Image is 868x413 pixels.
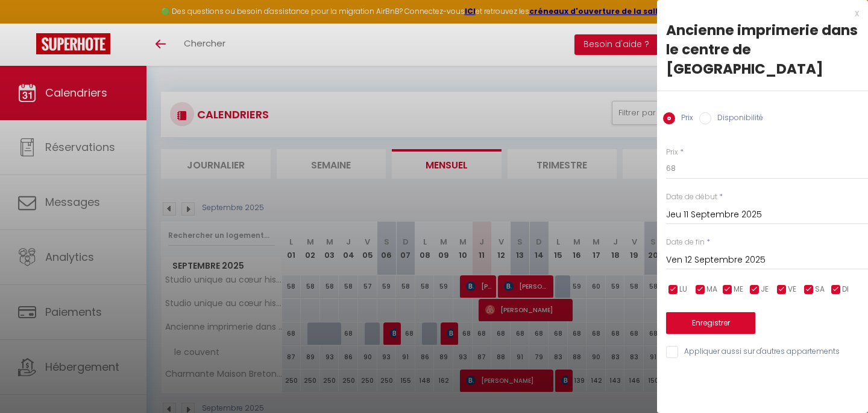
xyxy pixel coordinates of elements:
span: VE [788,284,796,295]
span: JE [761,284,769,295]
span: ME [734,284,743,295]
label: Prix [675,112,693,126]
span: LU [679,284,687,295]
span: SA [815,284,825,295]
span: DI [842,284,849,295]
button: Ouvrir le widget de chat LiveChat [10,5,46,41]
label: Disponibilité [711,112,763,126]
button: Enregistrer [666,312,755,334]
iframe: Chat [817,359,859,404]
div: x [657,6,859,21]
span: MA [706,284,717,295]
label: Date de début [666,191,717,203]
label: Date de fin [666,237,705,248]
label: Prix [666,147,678,158]
div: Ancienne imprimerie dans le centre de [GEOGRAPHIC_DATA] [666,21,859,78]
